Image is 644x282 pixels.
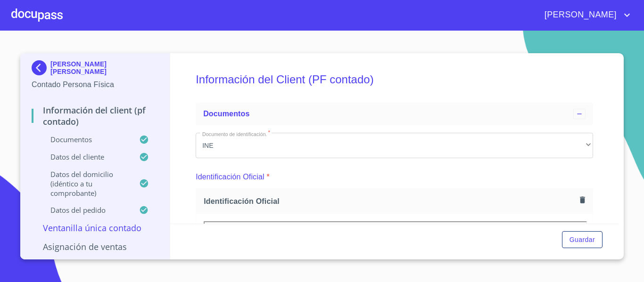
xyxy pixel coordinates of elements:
[537,8,633,23] button: account of current user
[32,222,158,234] p: Ventanilla única contado
[203,110,249,118] span: Documentos
[32,205,139,215] p: Datos del pedido
[196,133,593,158] div: INE
[204,196,576,206] span: Identificación Oficial
[570,234,595,246] span: Guardar
[50,60,158,75] p: [PERSON_NAME] [PERSON_NAME]
[32,169,139,198] p: Datos del domicilio (idéntico a tu comprobante)
[562,231,603,249] button: Guardar
[32,60,158,79] div: [PERSON_NAME] [PERSON_NAME]
[32,152,139,161] p: Datos del cliente
[32,79,158,90] p: Contado Persona Física
[32,60,50,75] img: Docupass spot blue
[32,135,139,144] p: Documentos
[32,241,158,252] p: Asignación de Ventas
[196,103,593,125] div: Documentos
[32,105,158,127] p: Información del Client (PF contado)
[196,60,593,99] h5: Información del Client (PF contado)
[196,171,264,183] p: Identificación Oficial
[537,8,621,23] span: [PERSON_NAME]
